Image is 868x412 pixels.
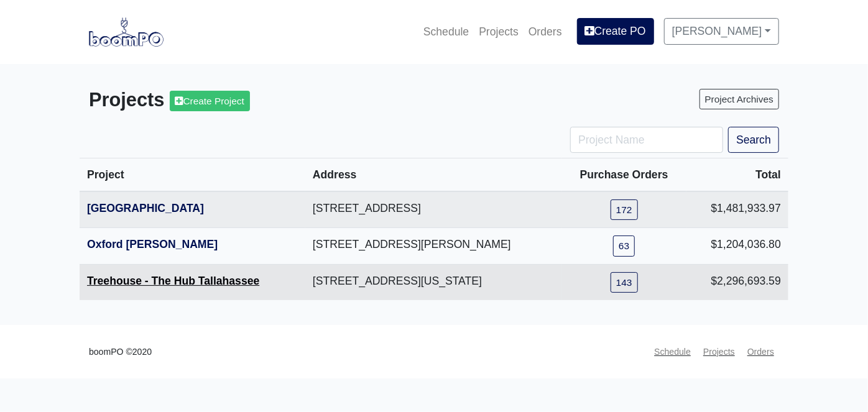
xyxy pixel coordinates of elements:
a: [PERSON_NAME] [664,18,779,44]
a: Treehouse - The Hub Tallahassee [87,275,259,287]
h3: Projects [89,89,425,112]
td: [STREET_ADDRESS] [305,191,562,228]
input: Project Name [570,127,723,153]
a: 143 [611,272,638,293]
small: boomPO ©2020 [89,345,152,359]
a: Schedule [649,340,696,364]
a: Schedule [418,18,474,45]
a: Project Archives [699,89,779,109]
a: Projects [474,18,524,45]
td: $1,204,036.80 [686,228,788,264]
a: Create PO [577,18,654,44]
a: 63 [613,236,635,256]
button: Search [728,127,779,153]
td: $1,481,933.97 [686,191,788,228]
a: Orders [742,340,779,364]
a: 172 [611,199,638,220]
td: $2,296,693.59 [686,264,788,300]
td: [STREET_ADDRESS][US_STATE] [305,264,562,300]
a: Create Project [170,91,250,111]
a: Oxford [PERSON_NAME] [87,238,218,250]
td: [STREET_ADDRESS][PERSON_NAME] [305,228,562,264]
th: Purchase Orders [562,158,686,192]
a: Orders [524,18,567,45]
th: Address [305,158,562,192]
a: Projects [698,340,740,364]
th: Project [80,158,305,192]
a: [GEOGRAPHIC_DATA] [87,202,204,214]
th: Total [686,158,788,192]
img: boomPO [89,17,164,46]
